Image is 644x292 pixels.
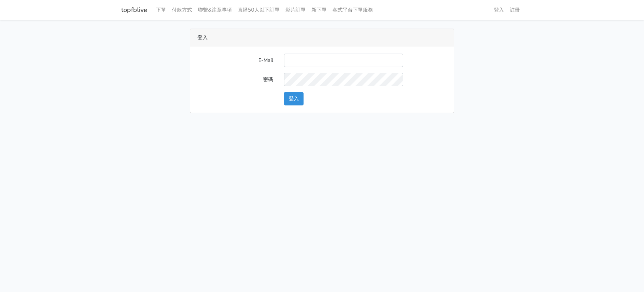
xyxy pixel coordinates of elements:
[283,3,309,17] a: 影片訂單
[192,73,279,86] label: 密碼
[309,3,330,17] a: 新下單
[195,3,235,17] a: 聯繫&注意事項
[235,3,283,17] a: 直播50人以下訂單
[330,3,376,17] a: 各式平台下單服務
[507,3,523,17] a: 註冊
[284,92,304,105] button: 登入
[169,3,195,17] a: 付款方式
[121,3,147,17] a: topfblive
[153,3,169,17] a: 下單
[491,3,507,17] a: 登入
[192,54,279,67] label: E-Mail
[190,29,454,46] div: 登入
